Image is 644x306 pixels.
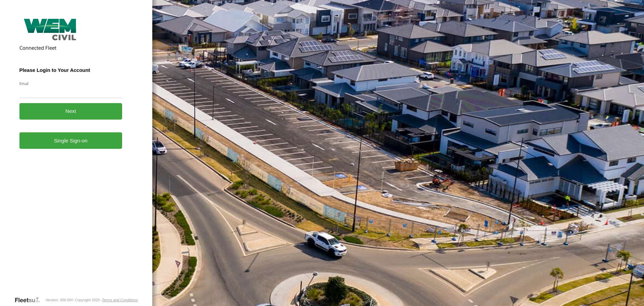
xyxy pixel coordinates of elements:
a: Single Sign-on [19,132,122,149]
a: Visit our Website [14,297,45,303]
a: Terms and Conditions [102,298,138,302]
button: Next [19,103,122,120]
h3: Please Login to Your Account [19,67,122,73]
label: Email [19,81,122,86]
img: WEM [19,19,81,40]
div: Version: 306.00 [45,298,71,302]
h2: Connected Fleet [19,44,122,51]
div: © Copyright 2025 - [71,298,138,302]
